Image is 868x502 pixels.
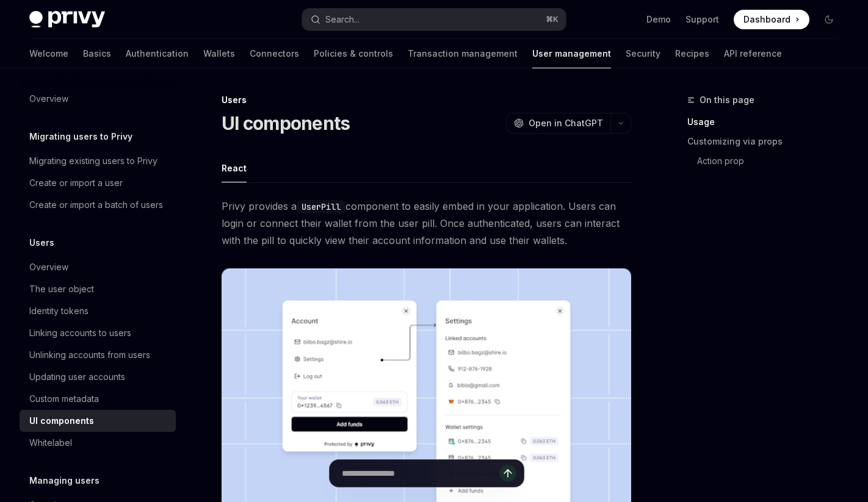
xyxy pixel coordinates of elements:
a: Recipes [675,39,709,68]
a: Overview [20,88,176,110]
span: Dashboard [743,13,790,26]
div: Overview [29,260,68,274]
div: Migrating existing users to Privy [29,154,157,168]
a: Unlinking accounts from users [20,344,176,366]
span: On this page [700,93,754,107]
div: Overview [29,91,68,106]
button: React [222,154,247,182]
div: Whitelabel [29,436,72,450]
div: Linking accounts to users [29,326,131,340]
a: Wallets [203,39,235,68]
a: Welcome [29,39,68,68]
a: Custom metadata [20,388,176,410]
code: UserPill [297,200,345,213]
a: Updating user accounts [20,366,176,388]
button: Open in ChatGPT [506,113,610,134]
a: Demo [646,13,671,26]
h1: UI components [222,112,350,134]
a: Authentication [126,39,189,68]
a: Overview [20,256,176,278]
a: Create or import a batch of users [20,194,176,216]
span: Privy provides a component to easily embed in your application. Users can login or connect their ... [222,198,631,249]
img: dark logo [29,11,105,28]
a: Basics [83,39,111,68]
a: Dashboard [734,10,809,29]
div: Create or import a batch of users [29,198,163,212]
h5: Users [29,235,54,250]
a: User management [532,39,611,68]
div: UI components [29,414,94,428]
a: Customizing via props [687,132,848,151]
a: Whitelabel [20,432,176,454]
a: The user object [20,278,176,300]
a: Create or import a user [20,172,176,194]
button: Toggle dark mode [819,10,839,29]
button: Search...⌘K [302,9,565,30]
div: Create or import a user [29,176,123,190]
h5: Migrating users to Privy [29,129,132,144]
a: Security [626,39,660,68]
a: API reference [724,39,782,68]
a: UI components [20,410,176,432]
a: Linking accounts to users [20,322,176,344]
button: Send message [499,465,516,482]
div: Updating user accounts [29,370,125,384]
span: ⌘ K [546,15,559,24]
div: The user object [29,282,94,296]
a: Policies & controls [314,39,393,68]
a: Migrating existing users to Privy [20,150,176,172]
div: Unlinking accounts from users [29,348,150,362]
a: Usage [687,112,848,132]
div: Custom metadata [29,392,99,406]
div: Search... [325,12,360,27]
a: Connectors [250,39,299,68]
a: Transaction management [408,39,518,68]
span: Open in ChatGPT [529,117,603,129]
div: Identity tokens [29,304,89,318]
a: Support [685,13,719,26]
a: Identity tokens [20,300,176,322]
div: Users [222,94,631,106]
h5: Managing users [29,473,99,488]
a: Action prop [697,151,848,171]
